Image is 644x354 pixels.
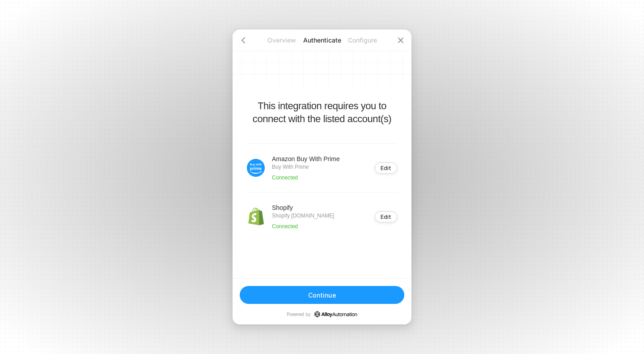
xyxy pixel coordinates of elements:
[240,286,404,304] button: Continue
[272,203,334,212] p: Shopify
[302,36,342,45] p: Authenticate
[375,162,397,174] button: Edit
[247,159,265,177] img: icon
[272,174,340,181] p: Connected
[272,223,334,230] p: Connected
[247,208,265,226] img: icon
[314,311,357,317] a: icon-success
[240,37,247,44] span: icon-arrow-left
[272,154,340,163] p: Amazon Buy With Prime
[272,163,340,171] p: Buy With Prime
[375,211,397,222] button: Edit
[381,213,391,220] div: Edit
[308,291,336,299] div: Continue
[381,165,391,171] div: Edit
[247,99,397,125] p: This integration requires you to connect with the listed account(s)
[397,37,404,44] span: icon-close
[342,36,382,45] p: Configure
[272,212,334,219] p: Shopify [DOMAIN_NAME]
[287,311,357,317] p: Powered by
[262,36,302,45] p: Overview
